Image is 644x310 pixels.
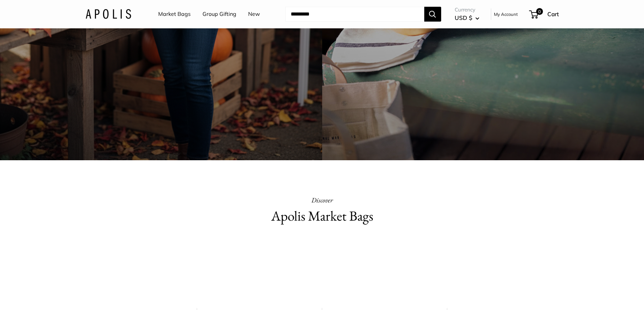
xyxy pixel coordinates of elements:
a: Group Gifting [202,9,236,19]
a: Market Bags [158,9,191,19]
a: 0 Cart [530,9,559,20]
span: Cart [547,10,559,18]
span: Currency [455,5,479,15]
img: Apolis [86,9,131,19]
button: USD $ [455,12,479,23]
a: My Account [494,10,518,18]
span: 0 [536,8,543,15]
span: USD $ [455,14,472,21]
button: Search [424,7,441,22]
p: Discover [204,194,440,206]
input: Search... [285,7,424,22]
a: New [248,9,260,19]
h2: Apolis Market Bags [204,206,440,226]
